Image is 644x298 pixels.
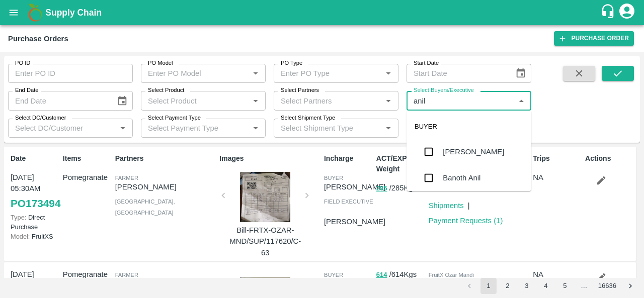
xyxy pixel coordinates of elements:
button: 614 [376,269,387,281]
div: Banoth Anil [443,172,480,183]
div: | [464,196,470,211]
span: Farmer [115,272,138,278]
p: Partners [115,153,216,164]
p: / 285 Kgs [376,182,425,194]
p: Direct Purchase [11,213,59,232]
button: Open [249,67,262,80]
label: Select Partners [281,86,319,94]
button: Open [116,122,129,135]
button: Open [382,67,395,80]
p: Pomegranate [63,269,111,280]
span: Type: [11,214,26,221]
label: Start Date [414,59,439,67]
button: Go to next page [622,278,638,294]
div: BUYER [407,115,531,139]
span: FruitX Ozar Mandi [429,272,474,278]
label: Select DC/Customer [15,114,66,122]
div: Purchase Orders [8,32,68,45]
p: ACT/EXP Weight [376,153,425,174]
a: Payment Requests (1) [429,217,503,225]
p: Trips [533,153,581,164]
label: End Date [15,86,38,94]
button: Open [382,122,395,135]
input: Select Buyers/Executive [410,94,512,107]
p: Items [63,153,111,164]
label: Select Buyers/Executive [414,86,474,94]
div: account of current user [618,2,636,23]
span: field executive [324,198,373,205]
label: Select Product [148,86,184,94]
p: FruitXS [11,232,59,241]
input: Enter PO Type [277,67,379,80]
input: Select Product [144,94,246,107]
a: PO173494 [11,194,60,213]
img: logo [25,3,45,23]
p: [PERSON_NAME] [324,181,385,192]
span: buyer [324,272,343,278]
a: Supply Chain [45,6,600,20]
div: … [576,281,592,291]
input: Select Payment Type [144,122,233,135]
input: Enter PO Model [144,67,246,80]
button: Close [515,94,528,108]
label: PO ID [15,59,30,67]
nav: pagination navigation [460,278,640,294]
p: NA [533,269,581,280]
div: [PERSON_NAME] [443,146,504,157]
input: Start Date [407,64,507,83]
button: open drawer [2,1,25,24]
span: Farmer [115,175,138,181]
span: buyer [324,175,343,181]
input: Select Shipment Type [277,122,366,135]
p: [DATE] 05:30AM [11,172,59,194]
div: customer-support [600,4,618,22]
p: / 614 Kgs [376,269,425,280]
button: Open [249,122,262,135]
button: 285 [376,183,387,194]
button: Open [382,94,395,108]
button: Go to page 4 [538,278,554,294]
input: End Date [8,91,109,110]
p: Date [11,153,59,164]
p: Bill-FRTX-OZAR-MND/SUP/117620/C-63 [227,225,303,258]
p: Incharge [324,153,372,164]
a: Shipments [429,202,464,210]
a: Purchase Order [554,31,634,46]
button: Go to page 2 [500,278,516,294]
p: Pomegranate [63,172,111,183]
input: Select Partners [277,94,379,107]
span: [GEOGRAPHIC_DATA] , [GEOGRAPHIC_DATA] [115,198,175,216]
label: PO Model [148,59,173,67]
p: [PERSON_NAME] [115,181,216,192]
label: Select Payment Type [148,114,201,122]
p: NA [533,172,581,183]
label: PO Type [281,59,302,67]
input: Enter PO ID [8,64,133,83]
label: Select Shipment Type [281,114,335,122]
button: Open [249,94,262,108]
button: Go to page 3 [519,278,535,294]
span: Model: [11,233,30,240]
button: Go to page 5 [557,278,573,294]
button: Choose date [511,64,530,83]
button: Choose date [113,91,132,111]
input: Select DC/Customer [11,122,113,135]
p: Actions [585,153,633,164]
p: [DATE] 05:30AM [11,269,59,291]
p: Images [219,153,320,164]
b: Supply Chain [45,8,102,18]
button: Go to page 16636 [595,278,619,294]
p: [PERSON_NAME] [324,216,385,227]
button: page 1 [480,278,497,294]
